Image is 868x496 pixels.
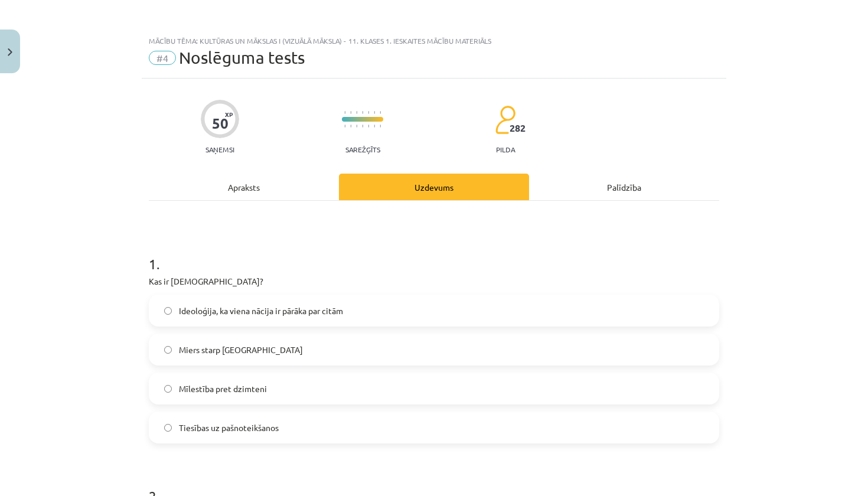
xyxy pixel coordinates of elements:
input: Tiesības uz pašnoteikšanos [164,424,172,432]
img: icon-short-line-57e1e144782c952c97e751825c79c345078a6d821885a25fce030b3d8c18986b.svg [374,125,375,128]
img: icon-short-line-57e1e144782c952c97e751825c79c345078a6d821885a25fce030b3d8c18986b.svg [380,111,381,114]
div: 50 [212,115,229,132]
div: Mācību tēma: Kultūras un mākslas i (vizuālā māksla) - 11. klases 1. ieskaites mācību materiāls [149,37,719,45]
img: icon-short-line-57e1e144782c952c97e751825c79c345078a6d821885a25fce030b3d8c18986b.svg [356,125,357,128]
div: Apraksts [149,174,339,200]
span: Mīlestība pret dzimteni [179,383,267,395]
img: icon-short-line-57e1e144782c952c97e751825c79c345078a6d821885a25fce030b3d8c18986b.svg [368,125,369,128]
img: icon-short-line-57e1e144782c952c97e751825c79c345078a6d821885a25fce030b3d8c18986b.svg [362,125,363,128]
p: Kas ir [DEMOGRAPHIC_DATA]? [149,275,719,288]
h1: 1 . [149,235,719,272]
img: icon-short-line-57e1e144782c952c97e751825c79c345078a6d821885a25fce030b3d8c18986b.svg [344,111,345,114]
p: Sarežģīts [345,145,380,154]
img: icon-close-lesson-0947bae3869378f0d4975bcd49f059093ad1ed9edebbc8119c70593378902aed.svg [8,48,12,56]
span: 282 [510,123,526,133]
img: icon-short-line-57e1e144782c952c97e751825c79c345078a6d821885a25fce030b3d8c18986b.svg [368,111,369,114]
img: icon-short-line-57e1e144782c952c97e751825c79c345078a6d821885a25fce030b3d8c18986b.svg [356,111,357,114]
div: Uzdevums [339,174,529,200]
img: students-c634bb4e5e11cddfef0936a35e636f08e4e9abd3cc4e673bd6f9a4125e45ecb1.svg [495,105,515,135]
img: icon-short-line-57e1e144782c952c97e751825c79c345078a6d821885a25fce030b3d8c18986b.svg [374,111,375,114]
span: Tiesības uz pašnoteikšanos [179,422,279,434]
span: Noslēguma tests [179,48,305,67]
span: XP [225,111,233,118]
p: Saņemsi [201,145,239,154]
input: Ideoloģija, ka viena nācija ir pārāka par citām [164,307,172,315]
p: pilda [496,145,515,154]
img: icon-short-line-57e1e144782c952c97e751825c79c345078a6d821885a25fce030b3d8c18986b.svg [350,125,351,128]
img: icon-short-line-57e1e144782c952c97e751825c79c345078a6d821885a25fce030b3d8c18986b.svg [350,111,351,114]
span: #4 [149,51,176,65]
span: Miers starp [GEOGRAPHIC_DATA] [179,344,303,356]
input: Miers starp [GEOGRAPHIC_DATA] [164,346,172,354]
input: Mīlestība pret dzimteni [164,385,172,393]
img: icon-short-line-57e1e144782c952c97e751825c79c345078a6d821885a25fce030b3d8c18986b.svg [344,125,345,128]
img: icon-short-line-57e1e144782c952c97e751825c79c345078a6d821885a25fce030b3d8c18986b.svg [380,125,381,128]
img: icon-short-line-57e1e144782c952c97e751825c79c345078a6d821885a25fce030b3d8c18986b.svg [362,111,363,114]
span: Ideoloģija, ka viena nācija ir pārāka par citām [179,305,343,317]
div: Palīdzība [529,174,719,200]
